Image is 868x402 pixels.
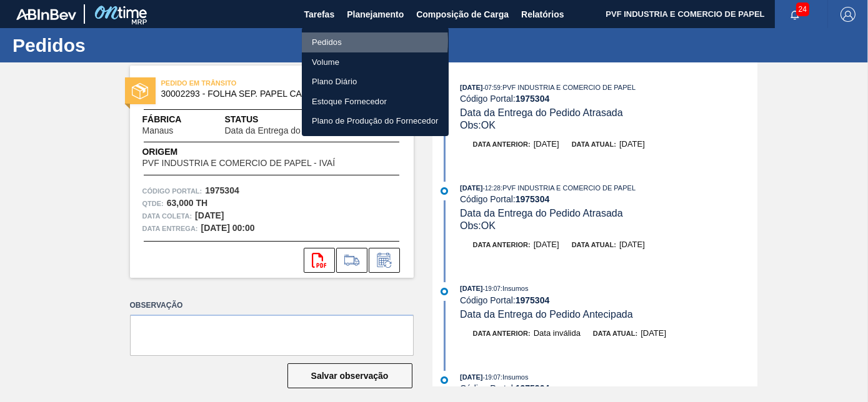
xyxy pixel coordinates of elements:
[302,111,449,131] a: Plano de Produção do Fornecedor
[302,52,449,72] a: Volume
[302,72,449,92] a: Plano Diário
[302,32,449,52] a: Pedidos
[302,92,449,112] a: Estoque Fornecedor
